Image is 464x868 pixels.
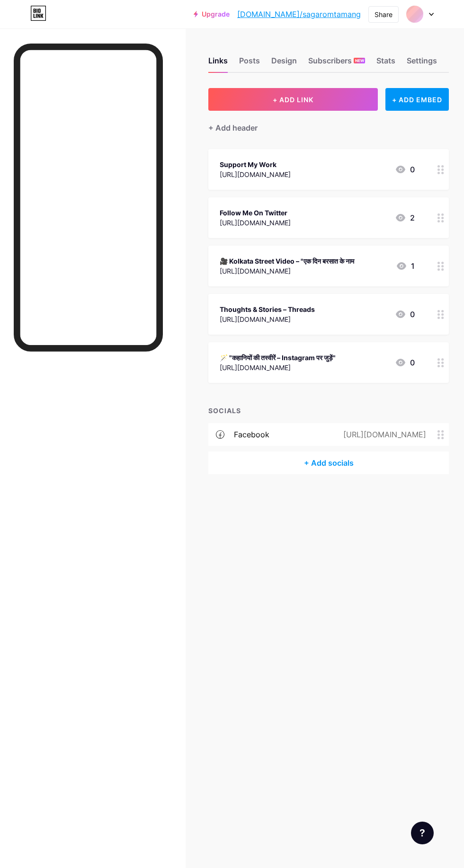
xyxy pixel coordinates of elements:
div: 1 [396,260,415,272]
div: Follow Me On Twitter [220,208,291,218]
div: [URL][DOMAIN_NAME] [220,169,291,179]
div: + ADD EMBED [385,88,449,111]
div: 0 [395,309,415,320]
div: Posts [239,55,260,72]
div: 🪄 "कहानियों की तस्वीरें – Instagram पर जुड़ें" [220,353,336,363]
div: 0 [395,357,415,368]
div: [URL][DOMAIN_NAME] [220,363,336,372]
div: facebook [234,429,269,440]
div: + Add socials [208,452,449,474]
div: Thoughts & Stories – Threads [220,304,315,314]
div: Support My Work [220,159,291,169]
div: [URL][DOMAIN_NAME] [220,218,291,228]
div: 0 [395,164,415,175]
span: NEW [355,58,364,63]
button: + ADD LINK [208,88,378,111]
div: Stats [376,55,395,72]
div: Links [208,55,228,72]
div: 🎥 Kolkata Street Video – "एक दिन बरसात के नाम [220,256,354,266]
span: + ADD LINK [273,96,313,104]
div: [URL][DOMAIN_NAME] [220,266,354,276]
a: Upgrade [194,10,230,18]
div: Subscribers [308,55,365,72]
div: 2 [395,212,415,223]
div: SOCIALS [208,406,449,416]
div: + Add header [208,122,258,133]
div: Share [375,9,393,19]
div: [URL][DOMAIN_NAME] [328,429,437,440]
a: [DOMAIN_NAME]/sagaromtamang [237,9,361,20]
div: Design [271,55,297,72]
div: [URL][DOMAIN_NAME] [220,314,315,324]
div: Settings [407,55,437,72]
